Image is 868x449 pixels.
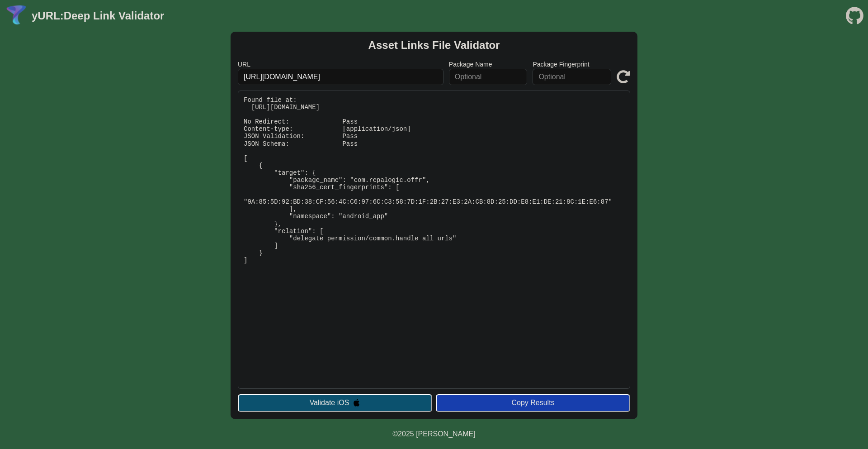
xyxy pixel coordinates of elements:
img: yURL Logo [5,4,28,28]
button: Copy Results [436,394,630,411]
label: Package Name [449,61,528,68]
input: Optional [533,69,611,85]
input: Optional [449,69,528,85]
div: Copy Results [440,399,626,407]
label: Package Fingerprint [533,61,611,68]
a: Michael Ibragimchayev's Personal Site [416,430,476,438]
a: yURL:Deep Link Validator [32,10,164,22]
footer: © [392,419,475,449]
h2: Asset Links File Validator [368,39,500,52]
label: URL [238,61,443,68]
input: Required [238,69,443,85]
button: Validate iOS [238,394,432,411]
img: appleIcon.svg [353,399,360,406]
span: 2025 [398,430,414,438]
pre: Found file at: [URL][DOMAIN_NAME] No Redirect: Pass Content-type: [application/json] JSON Validat... [238,91,630,389]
